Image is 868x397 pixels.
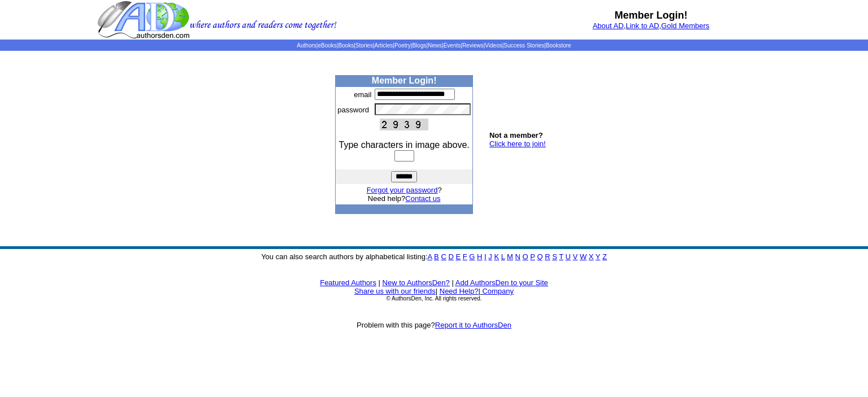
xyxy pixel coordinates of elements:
font: Type characters in image above. [339,140,470,150]
a: About AD [593,21,624,30]
b: Member Login! [372,76,437,85]
a: R [545,252,550,261]
a: H [477,252,482,261]
a: Q [537,252,542,261]
font: email [354,90,371,99]
a: Events [444,42,461,49]
font: © AuthorsDen, Inc. All rights reserved. [386,295,481,302]
a: Success Stories [504,42,544,49]
a: Videos [485,42,502,49]
a: B [434,252,439,261]
font: password [337,106,369,114]
a: K [494,252,499,261]
a: Books [338,42,354,49]
a: W [580,252,587,261]
a: Z [602,252,607,261]
font: | [436,287,437,295]
font: Problem with this page? [357,321,511,329]
a: S [552,252,557,261]
a: Stories [355,42,373,49]
a: F [463,252,467,261]
a: N [515,252,520,261]
b: Not a member? [489,131,543,139]
a: V [573,252,578,261]
a: U [566,252,571,261]
a: J [488,252,492,261]
a: O [523,252,528,261]
font: | [379,278,380,287]
font: You can also search authors by alphabetical listing: [261,252,607,261]
a: C [441,252,446,261]
img: This Is CAPTCHA Image [380,119,428,130]
a: Bookstore [546,42,571,49]
a: Gold Members [661,21,709,30]
a: P [530,252,535,261]
a: Add AuthorsDen to your Site [455,278,548,287]
a: D [448,252,453,261]
a: A [428,252,432,261]
a: G [469,252,475,261]
a: Contact us [405,194,440,203]
a: Reviews [462,42,484,49]
a: L [501,252,505,261]
a: T [559,252,563,261]
a: Forgot your password [367,186,438,194]
a: Click here to join! [489,139,546,148]
a: I [484,252,487,261]
a: Need Help? [440,287,479,295]
a: Company [482,287,514,295]
a: Report it to AuthorsDen [435,321,511,329]
a: Y [596,252,600,261]
a: Link to AD [626,21,659,30]
font: ? [367,186,442,194]
a: E [455,252,461,261]
a: eBooks [318,42,336,49]
a: Poetry [394,42,411,49]
a: News [428,42,442,49]
font: | [452,278,453,287]
a: Authors [297,42,316,49]
font: | [478,287,514,295]
a: X [589,252,594,261]
a: Blogs [412,42,426,49]
font: , , [593,21,710,30]
span: | | | | | | | | | | | | [297,42,571,49]
a: New to AuthorsDen? [383,278,450,287]
a: Share us with our friends [354,287,436,295]
a: M [507,252,513,261]
a: Articles [375,42,393,49]
b: Member Login! [615,10,688,21]
a: Featured Authors [320,278,376,287]
font: Need help? [368,194,441,203]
